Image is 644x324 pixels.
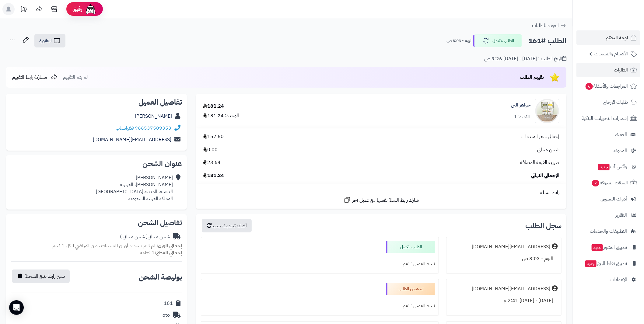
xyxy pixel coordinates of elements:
[585,260,597,267] span: جديد
[164,300,173,307] div: 161
[446,38,472,44] small: اليوم - 8:03 ص
[520,74,544,81] span: تقييم الطلب
[139,273,182,281] h2: بوليصة الشحن
[520,159,559,166] span: ضريبة القيمة المضافة
[511,102,530,109] a: جواهر البن
[615,130,627,139] span: العملاء
[603,17,638,30] img: logo-2.png
[25,273,65,280] span: نسخ رابط تتبع الشحنة
[615,211,627,219] span: التقارير
[473,34,522,47] button: الطلب مكتمل
[576,63,640,77] a: الطلبات
[120,233,170,240] div: شحن مجاني
[63,74,88,81] span: لم يتم التقييم
[344,196,419,204] a: شارك رابط السلة نفسها مع عميل آخر
[203,159,221,166] span: 23.64
[576,256,640,271] a: تطبيق نقاط البيعجديد
[594,50,628,58] span: الأقسام والمنتجات
[576,111,640,126] a: إشعارات التحويلات البنكية
[450,295,558,307] div: [DATE] - [DATE] 2:41 م
[591,179,628,187] span: السلات المتروكة
[11,160,182,167] h2: عنوان الشحن
[11,219,182,226] h2: تفاصيل الشحن
[203,172,224,179] span: 181.24
[590,227,627,235] span: التطبيقات والخدمات
[610,275,627,284] span: الإعدادات
[576,176,640,190] a: السلات المتروكة2
[532,22,566,29] a: العودة للطلبات
[52,242,155,249] span: لم تقم بتحديد أوزان للمنتجات ، وزن افتراضي للكل 1 كجم
[521,133,559,140] span: إجمالي سعر المنتجات
[576,159,640,174] a: وآتس آبجديد
[591,243,627,252] span: تطبيق المتجر
[205,258,435,270] div: تنبيه العميل : نعم
[39,37,52,44] span: الفاتورة
[12,74,47,81] span: مشاركة رابط التقييم
[576,79,640,93] a: المراجعات والأسئلة6
[12,74,58,81] a: مشاركة رابط التقييم
[472,243,550,250] div: [EMAIL_ADDRESS][DOMAIN_NAME]
[525,222,562,229] h3: سجل الطلب
[576,208,640,222] a: التقارير
[528,35,566,47] h2: الطلب #161
[472,285,550,292] div: [EMAIL_ADDRESS][DOMAIN_NAME]
[120,233,148,240] span: ( شحن مجاني )
[537,146,559,153] span: شحن مجاني
[592,180,599,186] span: 2
[535,99,559,123] img: 1758543330-CoffeeJewls%20%D8%AC%D9%88%D8%A7%D9%87%D8%B1%20%D8%A7%D9%84%D8%A8%D9%86-90x90.png
[203,133,224,140] span: 157.60
[352,197,419,204] span: شارك رابط السلة نفسها مع عميل آخر
[96,174,173,202] div: [PERSON_NAME] [PERSON_NAME]، العزيزية الدعيثة، المدينة [GEOGRAPHIC_DATA] المملكة العربية السعودية
[585,259,627,268] span: تطبيق نقاط البيع
[532,22,559,29] span: العودة للطلبات
[93,136,171,143] a: [EMAIL_ADDRESS][DOMAIN_NAME]
[203,146,218,153] span: 0.00
[576,30,640,45] a: لوحة التحكم
[450,253,558,265] div: اليوم - 8:03 ص
[135,124,171,132] a: 966537509353
[85,3,97,15] img: ai-face.png
[598,162,627,171] span: وآتس آب
[576,192,640,206] a: أدوات التسويق
[135,113,172,120] a: [PERSON_NAME]
[576,95,640,110] a: طلبات الإرجاع
[156,242,182,249] strong: إجمالي الوزن:
[576,127,640,142] a: العملاء
[586,83,593,90] span: 6
[603,98,628,106] span: طلبات الإرجاع
[386,283,435,295] div: تم شحن الطلب
[614,146,627,155] span: المدونة
[614,66,628,74] span: الطلبات
[205,300,435,312] div: تنبيه العميل : نعم
[155,249,182,256] strong: إجمالي القطع:
[203,103,224,110] div: 181.24
[531,172,559,179] span: الإجمالي النهائي
[34,34,65,47] a: الفاتورة
[576,143,640,158] a: المدونة
[600,195,627,203] span: أدوات التسويق
[198,189,564,196] div: رابط السلة
[9,300,24,315] div: Open Intercom Messenger
[484,55,566,62] div: تاريخ الطلب : [DATE] - [DATE] 9:26 ص
[203,112,239,119] div: الوحدة: 181.24
[606,33,628,42] span: لوحة التحكم
[576,224,640,239] a: التطبيقات والخدمات
[140,249,182,256] small: 1 قطعة
[116,124,134,132] a: واتساب
[514,113,530,120] div: الكمية: 1
[16,3,31,17] a: تحديثات المنصة
[585,82,628,90] span: المراجعات والأسئلة
[163,312,170,319] div: oto
[576,240,640,255] a: تطبيق المتجرجديد
[576,272,640,287] a: الإعدادات
[11,99,182,106] h2: تفاصيل العميل
[598,164,610,170] span: جديد
[386,241,435,253] div: الطلب مكتمل
[72,5,82,13] span: رفيق
[592,244,603,251] span: جديد
[12,270,70,283] button: نسخ رابط تتبع الشحنة
[202,219,252,232] button: أضف تحديث جديد
[582,114,628,123] span: إشعارات التحويلات البنكية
